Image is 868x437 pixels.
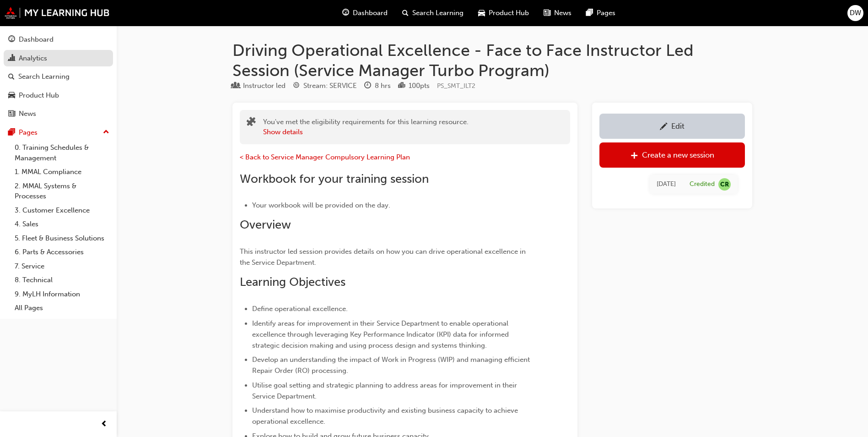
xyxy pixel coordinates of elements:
[293,80,357,92] div: Stream
[4,105,113,122] a: News
[335,4,395,22] a: guage-iconDashboard
[252,406,520,426] span: Understand how to maximise productivity and existing business capacity to achieve operational exc...
[579,4,623,22] a: pages-iconPages
[252,319,511,350] span: Identify areas for improvement in their Service Department to enable operational excellence throu...
[19,53,47,64] div: Analytics
[5,7,110,19] img: mmal
[8,129,15,137] span: pages-icon
[232,40,752,80] h1: Driving Operational Excellence - Face to Face Instructor Led Session (Service Manager Turbo Program)
[11,203,113,218] a: 3. Customer Excellence
[19,34,54,45] div: Dashboard
[489,8,529,18] span: Product Hub
[398,82,405,90] span: podium-icon
[252,305,348,313] span: Define operational excellence.
[19,127,38,138] div: Pages
[103,126,109,138] span: up-icon
[11,165,113,179] a: 1. MMAL Compliance
[8,73,15,81] span: search-icon
[4,29,113,124] button: DashboardAnalyticsSearch LearningProduct HubNews
[375,81,391,91] div: 8 hrs
[398,80,430,92] div: Points
[8,55,15,63] span: chart-icon
[240,172,429,186] span: Workbook for your training session
[850,8,861,18] span: DW
[642,150,714,159] div: Create a new session
[303,81,357,91] div: Stream: SERVICE
[395,4,471,22] a: search-iconSearch Learning
[8,92,15,100] span: car-icon
[240,247,528,267] span: This instructor led session provides details on how you can drive operational excellence in the S...
[409,81,430,91] div: 100 pts
[660,123,668,132] span: pencil-icon
[342,7,349,19] span: guage-icon
[18,71,70,82] div: Search Learning
[11,217,113,231] a: 4. Sales
[252,381,519,400] span: Utilise goal setting and strategic planning to address areas for improvement in their Service Dep...
[364,82,371,90] span: clock-icon
[247,118,256,128] span: puzzle-icon
[544,7,550,19] span: news-icon
[240,275,345,289] span: Learning Objectives
[8,36,15,44] span: guage-icon
[364,80,391,92] div: Duration
[586,7,593,19] span: pages-icon
[599,114,745,139] a: Edit
[11,273,113,287] a: 8. Technical
[412,8,464,18] span: Search Learning
[631,152,638,161] span: plus-icon
[232,82,239,90] span: learningResourceType_INSTRUCTOR_LED-icon
[11,231,113,246] a: 5. Fleet & Business Solutions
[252,355,532,375] span: Develop an understanding the impact of Work in Progress (WIP) and managing efficient Repair Order...
[11,141,113,165] a: 0. Training Schedules & Management
[478,7,485,19] span: car-icon
[11,259,113,273] a: 7. Service
[597,8,615,18] span: Pages
[4,68,113,85] a: Search Learning
[11,179,113,203] a: 2. MMAL Systems & Processes
[4,124,113,141] button: Pages
[101,419,108,430] span: prev-icon
[263,117,469,137] div: You've met the eligibility requirements for this learning resource.
[8,110,15,118] span: news-icon
[240,218,291,232] span: Overview
[536,4,579,22] a: news-iconNews
[252,201,390,209] span: Your workbook will be provided on the day.
[690,180,715,189] div: Credited
[471,4,536,22] a: car-iconProduct Hub
[554,8,571,18] span: News
[11,245,113,259] a: 6. Parts & Accessories
[718,178,731,191] span: null-icon
[4,50,113,67] a: Analytics
[19,109,36,119] div: News
[657,179,676,190] div: Tue Oct 01 2024 09:30:00 GMT+0930 (Australian Central Standard Time)
[19,90,59,101] div: Product Hub
[599,142,745,168] a: Create a new session
[671,121,685,131] div: Edit
[263,127,303,137] button: Show details
[11,287,113,301] a: 9. MyLH Information
[402,7,409,19] span: search-icon
[847,5,863,21] button: DW
[353,8,388,18] span: Dashboard
[293,82,300,90] span: target-icon
[240,153,410,161] a: < Back to Service Manager Compulsory Learning Plan
[11,301,113,315] a: All Pages
[232,80,286,92] div: Type
[437,82,475,90] span: Learning resource code
[4,31,113,48] a: Dashboard
[4,87,113,104] a: Product Hub
[243,81,286,91] div: Instructor led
